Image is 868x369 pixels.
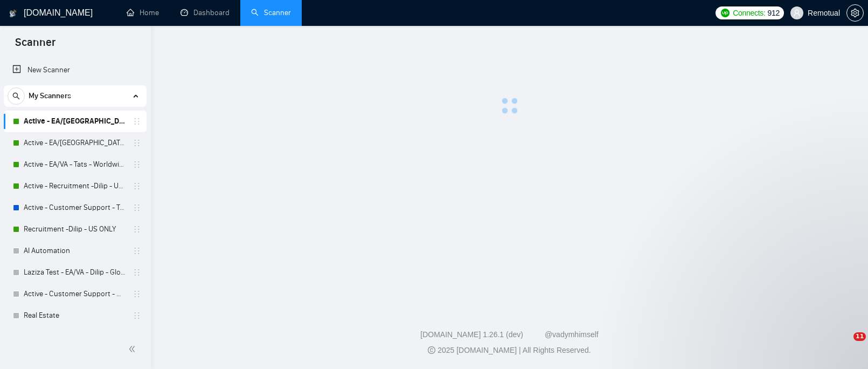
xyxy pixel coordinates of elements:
[159,345,859,356] div: 2025 [DOMAIN_NAME] | All Rights Reserved.
[847,9,863,17] span: setting
[9,5,17,22] img: logo
[831,332,857,358] iframe: Intercom live chat
[24,132,126,154] a: Active - EA/[GEOGRAPHIC_DATA] - Dilip - Global
[24,218,126,240] a: Recruitment -Dilip - US ONLY
[133,139,141,147] span: holder
[8,87,25,105] button: search
[846,4,864,22] button: setting
[127,8,159,17] a: homeHome
[251,8,291,17] a: searchScanner
[793,9,801,17] span: user
[133,247,141,255] span: holder
[133,268,141,277] span: holder
[24,154,126,175] a: Active - EA/VA - Tats - Worldwide
[420,330,523,339] a: [DOMAIN_NAME] 1.26.1 (dev)
[133,182,141,190] span: holder
[24,283,126,305] a: Active - Customer Support - Mark - Global
[6,35,64,57] span: Scanner
[133,117,141,126] span: holder
[721,9,730,17] img: upwork-logo.png
[180,8,230,17] a: dashboardDashboard
[733,7,765,19] span: Connects:
[846,9,864,17] a: setting
[133,225,141,234] span: holder
[24,240,126,262] a: AI Automation
[12,59,138,81] a: New Scanner
[4,59,147,81] li: New Scanner
[24,197,126,218] a: Active - Customer Support - Tats - U.S
[545,330,599,339] a: @vadymhimself
[128,344,139,354] span: double-left
[853,332,866,341] span: 11
[24,326,126,348] a: Run - No filter Test
[29,85,71,107] span: My Scanners
[24,262,126,283] a: Laziza Test - EA/VA - Dilip - Global
[24,111,126,132] a: Active - EA/[GEOGRAPHIC_DATA] - Dilip - U.S
[24,305,126,326] a: Real Estate
[133,311,141,320] span: holder
[133,290,141,298] span: holder
[8,92,24,100] span: search
[428,346,435,354] span: copyright
[133,203,141,212] span: holder
[133,160,141,169] span: holder
[768,7,780,19] span: 912
[24,175,126,197] a: Active - Recruitment -Dilip - US General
